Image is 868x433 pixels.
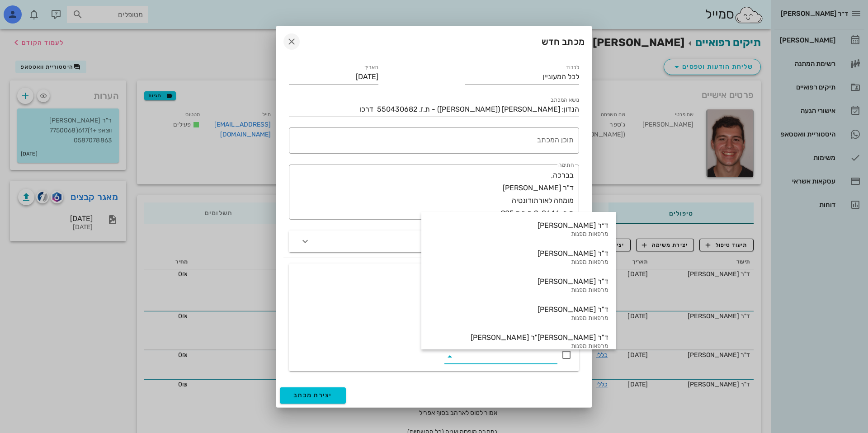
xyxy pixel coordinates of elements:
[566,64,579,71] label: לכבוד
[364,64,379,71] label: תאריך
[551,97,579,104] label: נושא המכתב
[429,249,609,258] div: ד"ר [PERSON_NAME]
[429,287,609,294] div: מרפאות מפנות
[429,259,609,266] div: מרפאות מפנות
[429,333,609,342] div: ד"ר [PERSON_NAME]"ר [PERSON_NAME]
[429,343,609,350] div: מרפאות מפנות
[293,391,332,399] span: יצירת מכתב
[429,231,609,238] div: מרפאות מפנות
[280,387,346,404] button: יצירת מכתב
[429,315,609,322] div: מרפאות מפנות
[429,305,609,314] div: ד"ר [PERSON_NAME]
[558,162,574,169] label: חתימה
[429,221,609,230] div: ד״ר [PERSON_NAME]
[276,26,592,57] div: מכתב חדש
[429,277,609,286] div: ד"ר [PERSON_NAME]
[289,231,579,252] button: צירוף קבצים לשליחה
